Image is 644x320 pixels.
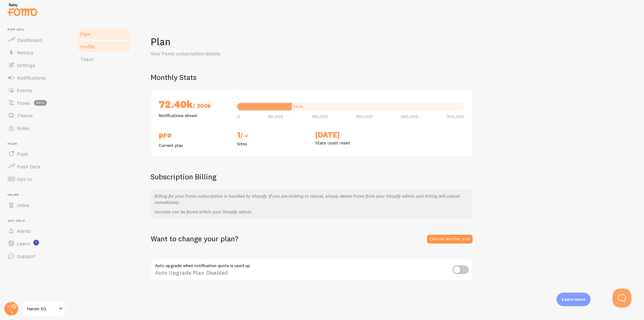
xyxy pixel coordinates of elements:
[401,114,418,119] span: 240,000
[80,43,95,50] span: Profile
[76,28,131,40] a: Plan
[33,240,39,245] svg: <p>Watch New Feature Tutorials!</p>
[151,50,302,57] p: Your Fomo subscription details
[356,114,373,119] span: 180,000
[17,75,46,81] span: Notifications
[4,225,69,237] a: Alerts
[4,59,69,71] a: Settings
[4,122,69,134] a: Rules
[154,209,469,215] p: Invoices can be found within your Shopify admin.
[17,49,33,56] span: Metrics
[159,142,230,149] p: Current plan
[237,130,308,141] h2: 1
[613,289,631,307] iframe: Help Scout Beacon - Open
[7,2,38,18] img: fomo-relay-logo-orange.svg
[8,142,69,146] span: Push
[240,132,248,139] span: / ∞
[427,235,473,244] a: Choose another plan
[4,160,69,173] a: Push Data
[17,151,28,157] span: Push
[17,37,42,43] span: Dashboard
[151,72,629,82] h2: Monthly Stats
[4,237,69,250] a: Learn
[4,173,69,185] a: Opt-In
[17,228,31,234] span: Alerts
[4,34,69,46] a: Dashboard
[76,53,131,65] a: Team
[315,140,386,146] p: Stats count reset
[4,250,69,262] a: Support
[154,193,469,205] p: Billing for your Fomo subscription is handled by Shopify. If you are looking to cancel, simply de...
[80,56,93,62] span: Team
[4,46,69,59] a: Metrics
[17,240,30,247] span: Learn
[193,102,211,109] span: / 300k
[17,163,41,170] span: Push Data
[447,114,464,119] span: 300,000
[17,100,30,106] span: Flows
[4,84,69,97] a: Events
[151,234,238,244] h2: Want to change your plan?
[17,202,29,208] span: Inline
[34,100,47,106] span: beta
[557,293,591,306] div: Learn more
[17,253,36,259] span: Support
[312,114,328,119] span: 120,000
[8,219,69,223] span: Get Help
[151,259,473,282] div: Auto Upgrade Plan Disabled
[268,114,283,119] span: 60,000
[562,296,586,302] p: Learn more
[17,87,32,93] span: Events
[76,40,131,53] a: Profile
[4,109,69,122] a: Theme
[237,114,240,119] span: 0
[8,193,69,197] span: Inline
[4,148,69,160] a: Push
[4,199,69,211] a: Inline
[159,112,230,119] p: Notifications shown
[23,301,65,316] a: Harum SG
[17,125,30,131] span: Rules
[159,130,230,140] h2: PRO
[17,62,35,68] span: Settings
[27,305,57,312] span: Harum SG
[293,105,303,109] div: 24.1%
[315,130,386,140] h2: [DATE]
[4,71,69,84] a: Notifications
[4,97,69,109] a: Flows beta
[151,172,473,182] h2: Subscription Billing
[80,31,91,37] span: Plan
[8,28,69,32] span: Pop-ups
[237,141,308,147] p: Sites
[17,112,33,119] span: Theme
[17,176,32,182] span: Opt-In
[159,98,230,112] h2: 72.40k
[151,35,629,48] h1: Plan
